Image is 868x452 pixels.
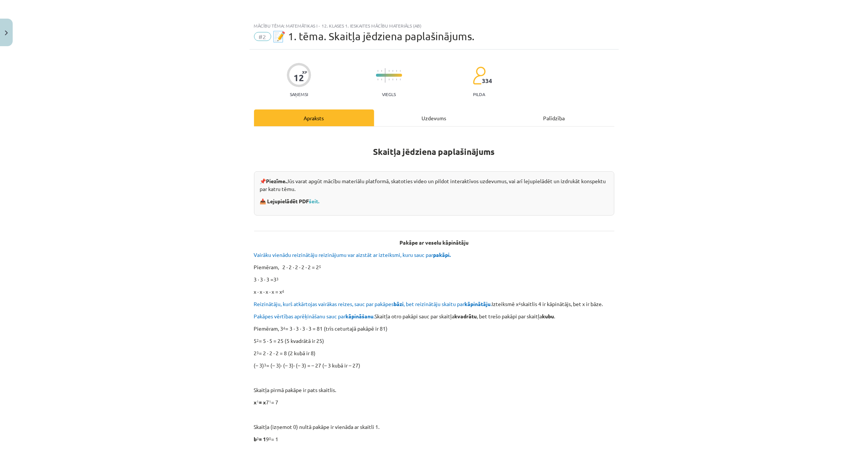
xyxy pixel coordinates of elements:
[392,70,393,72] img: icon-short-line-57e1e144782c952c97e751825c79c345078a6d821885a25fce030b3d8c18986b.svg
[377,70,378,72] img: icon-short-line-57e1e144782c952c97e751825c79c345078a6d821885a25fce030b3d8c18986b.svg
[254,251,452,258] span: Vairāku vienādu reizinātāju reizinājumu var aizstāt ar izteiksmi, kuru sauc par
[254,337,614,345] p: 5 = 5 ∙ 5 = 25 (5 kvadrātā ir 25)
[259,399,266,405] b: = x
[254,263,614,271] p: Piemēram, 2 ∙ 2 ∙ 2 ∙ 2 ∙ 2 = 2
[254,300,614,308] p: Izteiksmē x skaitlis 4 ir kāpinātājs, bet x ir bāze.
[254,276,614,283] p: 3 ∙ 3 ∙ 3 =3
[433,251,451,258] b: pakāpi.
[257,436,259,441] sup: 0
[473,66,486,85] img: students-c634bb4e5e11cddfef0936a35e636f08e4e9abd3cc4e673bd6f9a4125e45ecb1.svg
[273,30,475,42] span: 📝 1. tēma. Skaitļa jēdziena paplašinājums.
[254,362,614,369] p: (– 3) = (– 3)∙ (– 3)∙ (– 3) = – 27 (– 3 kubā ir – 27)
[473,92,485,97] p: pilda
[385,68,386,83] img: icon-long-line-d9ea69661e0d244f92f715978eff75569469978d946b2353a9bb055b3ed8787d.svg
[400,79,401,80] img: icon-short-line-57e1e144782c952c97e751825c79c345078a6d821885a25fce030b3d8c18986b.svg
[482,77,492,84] span: 334
[254,349,614,357] p: 2 = 2 ∙ 2 ∙ 2 = 8 (2 kubā ir 8)
[266,178,287,184] strong: Piezīme.
[283,325,286,331] sup: 4
[465,300,491,307] b: kāpinātāju
[254,399,257,405] b: x
[399,239,469,246] b: Pakāpe ar veselu kāpinātāju
[287,92,311,97] p: Saņemsi
[254,312,614,320] p: Skaitļa otro pakāpi sauc par skaitļa , bet trešo pakāpi par skaitļa .
[5,31,8,35] img: icon-close-lesson-0947bae3869378f0d4975bcd49f059093ad1ed9edebbc8119c70593378902aed.svg
[381,70,382,72] img: icon-short-line-57e1e144782c952c97e751825c79c345078a6d821885a25fce030b3d8c18986b.svg
[389,70,389,72] img: icon-short-line-57e1e144782c952c97e751825c79c345078a6d821885a25fce030b3d8c18986b.svg
[257,337,259,343] sup: 2
[374,109,494,126] div: Uzdevums
[377,79,378,80] img: icon-short-line-57e1e144782c952c97e751825c79c345078a6d821885a25fce030b3d8c18986b.svg
[254,32,271,41] span: #2
[254,398,614,406] p: 7 = 7
[277,276,279,281] sup: 3
[254,325,614,332] p: Piemēram, 3 = 3 ∙ 3 ∙ 3 ∙ 3 = 81 (trīs ceturtajā pakāpē ir 81)
[455,313,477,319] b: kvadrātu
[257,399,259,404] sup: 1
[542,313,554,319] b: kubu
[381,79,382,80] img: icon-short-line-57e1e144782c952c97e751825c79c345078a6d821885a25fce030b3d8c18986b.svg
[396,70,397,72] img: icon-short-line-57e1e144782c952c97e751825c79c345078a6d821885a25fce030b3d8c18986b.svg
[254,386,614,394] p: Skaitļa pirmā pakāpe ir pats skaitlis.
[494,109,614,126] div: Palīdzība
[254,300,492,307] span: Reizinātāju, kurš atkārtojas vairākas reizes, sauc par pakāpes , bet reizinātāju skaitu par .
[260,198,321,204] strong: 📥 Lejupielādēt PDF
[254,313,375,319] span: Pakāpes vērtības aprēķināšanu sauc par .
[254,109,374,126] div: Apraksts
[264,362,267,367] sup: 3
[400,70,401,72] img: icon-short-line-57e1e144782c952c97e751825c79c345078a6d821885a25fce030b3d8c18986b.svg
[254,436,257,442] b: b
[282,288,285,294] sup: 4
[254,288,614,296] p: x ∙ x ∙ x ∙ x = x
[259,436,266,442] b: = 1
[373,146,495,157] strong: Skaitļa jēdziena paplašinājums
[396,79,397,80] img: icon-short-line-57e1e144782c952c97e751825c79c345078a6d821885a25fce030b3d8c18986b.svg
[254,23,614,28] div: Mācību tēma: Matemātikas i - 12. klases 1. ieskaites mācību materiāls (ab)
[254,435,614,443] p: 9 = 1
[394,300,404,307] b: bāzi
[257,350,259,355] sup: 3
[260,177,608,193] p: 📌 Jūs varat apgūt mācību materiālu platformā, skatoties video un pildot interaktīvos uzdevumus, v...
[319,264,322,269] sup: 5
[389,79,389,80] img: icon-short-line-57e1e144782c952c97e751825c79c345078a6d821885a25fce030b3d8c18986b.svg
[294,73,304,83] div: 12
[302,70,307,74] span: XP
[269,399,272,404] sup: 1
[392,79,393,80] img: icon-short-line-57e1e144782c952c97e751825c79c345078a6d821885a25fce030b3d8c18986b.svg
[309,198,320,204] a: šeit.
[269,436,272,441] sup: 0
[519,300,521,306] sup: 4
[382,92,396,97] p: Viegls
[346,313,374,319] b: kāpināšanu
[254,423,614,431] p: Skaitļa (izņemot 0) nultā pakāpe ir vienāda ar skaitli 1.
